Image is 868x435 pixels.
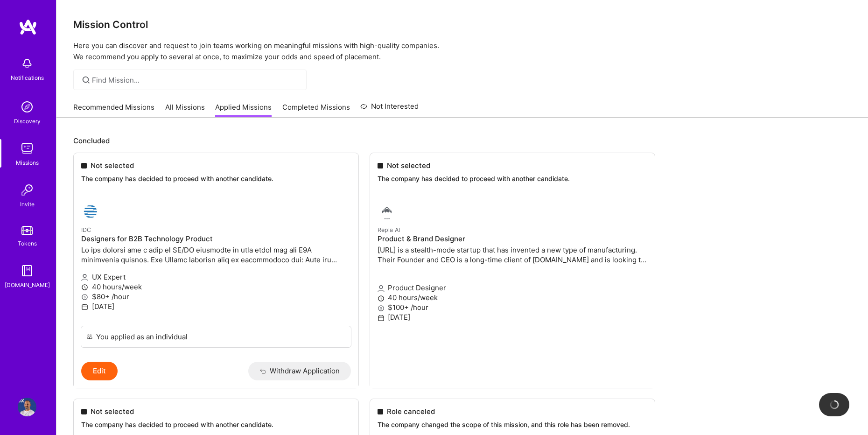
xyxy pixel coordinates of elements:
i: icon Applicant [81,274,88,281]
img: IDC company logo [81,202,100,221]
a: Not Interested [360,101,419,118]
i: icon Clock [81,284,88,291]
i: icon SearchGrey [81,75,91,85]
p: The company has decided to proceed with another candidate. [81,174,351,183]
img: loading [830,400,839,409]
div: [DOMAIN_NAME] [5,280,50,290]
div: Discovery [14,116,41,126]
span: Not selected [91,161,134,170]
i: icon Calendar [81,303,88,310]
a: IDC company logoIDCDesigners for B2B Technology ProductLo ips dolorsi ame c adip el SE/DO eiusmod... [74,195,358,326]
p: Here you can discover and request to join teams working on meaningful missions with high-quality ... [73,40,851,63]
small: IDC [81,226,91,233]
div: Missions [16,158,39,168]
p: [DATE] [81,302,351,311]
img: discovery [18,98,36,116]
img: teamwork [18,139,36,158]
i: icon MoneyGray [81,294,88,301]
img: Invite [18,181,36,199]
button: Edit [81,362,118,380]
img: User Avatar [18,398,36,416]
p: UX Expert [81,272,351,282]
img: guide book [18,261,36,280]
p: Lo ips dolorsi ame c adip el SE/DO eiusmodte in utla etdol mag ali E9A minimvenia quisnos. Exe Ul... [81,245,351,265]
button: Withdraw Application [248,362,351,380]
div: Invite [20,199,35,209]
img: logo [19,19,37,35]
a: Applied Missions [215,102,272,118]
a: All Missions [165,102,205,118]
a: Recommended Missions [73,102,154,118]
p: $80+ /hour [81,292,351,302]
h3: Mission Control [73,19,851,30]
img: tokens [21,226,33,235]
a: User Avatar [15,398,39,416]
div: You applied as an individual [96,332,188,342]
a: Completed Missions [282,102,350,118]
p: 40 hours/week [81,282,351,292]
h4: Designers for B2B Technology Product [81,235,351,243]
input: Find Mission... [92,75,300,85]
img: bell [18,54,36,73]
p: Concluded [73,136,851,146]
div: Notifications [11,73,44,83]
div: Tokens [18,239,37,248]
